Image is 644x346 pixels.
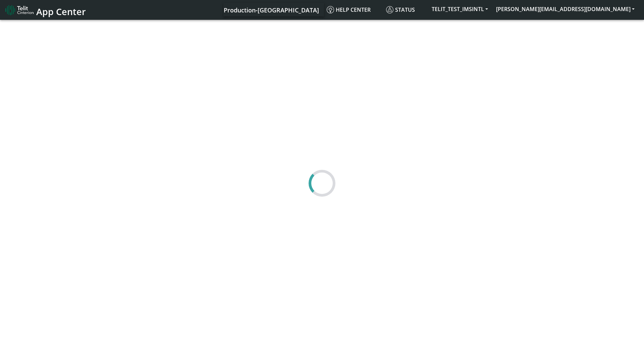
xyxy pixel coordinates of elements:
a: Help center [324,3,383,16]
span: Production-[GEOGRAPHIC_DATA] [224,6,319,14]
span: Help center [327,6,371,13]
a: Your current platform instance [223,3,319,16]
span: Status [386,6,415,13]
button: [PERSON_NAME][EMAIL_ADDRESS][DOMAIN_NAME] [492,3,639,15]
a: App Center [5,3,85,17]
img: knowledge.svg [327,6,334,13]
img: logo-telit-cinterion-gw-new.png [5,5,34,15]
button: TELIT_TEST_IMSINTL [428,3,492,15]
img: status.svg [386,6,393,13]
span: App Center [36,5,86,18]
a: Status [383,3,428,16]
